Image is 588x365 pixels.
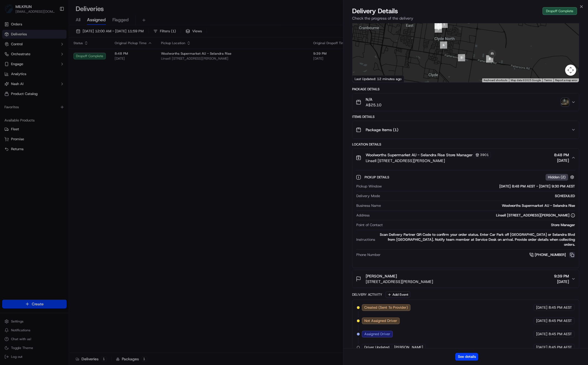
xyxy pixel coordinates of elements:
div: Location Details [352,142,579,147]
button: Map camera controls [565,65,576,76]
span: N/A [366,97,381,102]
button: Package Items (1) [352,121,579,139]
span: Driver Updated [364,345,389,350]
img: Google [354,75,372,82]
span: 3901 [480,153,489,157]
input: Got a question? Start typing here... [14,36,99,41]
p: Welcome 👋 [6,22,101,31]
button: Hidden (2) [545,174,576,181]
button: Add Event [386,291,410,298]
span: Created (Sent To Provider) [364,305,408,310]
span: Point of Contact [356,223,383,228]
img: photo_proof_of_delivery image [561,98,569,106]
div: Scan Delivery Partner QR Code to confirm your order status. Enter Car Park off [GEOGRAPHIC_DATA] ... [377,232,575,247]
span: Instructions [356,237,375,242]
button: N/AA$25.10photo_proof_of_delivery image [352,93,579,111]
span: Delivery Mode [356,194,380,199]
div: Store Manager [385,223,575,228]
span: 9:39 PM [554,273,569,279]
div: Linsell [STREET_ADDRESS][PERSON_NAME] [496,213,575,218]
span: [STREET_ADDRESS][PERSON_NAME] [366,279,433,284]
span: 8:45 PM AEST [549,318,572,323]
div: Woolworths Supermarket AU - Selandra Rise [383,203,575,208]
span: Woolworths Supermarket AU - Selandra Rise Store Manager [366,152,473,158]
div: SCHEDULED [382,194,575,199]
span: Linsell [STREET_ADDRESS][PERSON_NAME] [366,158,491,163]
button: See details [455,353,478,361]
div: Items Details [352,115,579,119]
button: Start new chat [94,54,101,61]
div: Woolworths Supermarket AU - Selandra Rise Store Manager3901Linsell [STREET_ADDRESS][PERSON_NAME]8... [352,167,579,268]
button: [PERSON_NAME][STREET_ADDRESS][PERSON_NAME]9:39 PM[DATE] [352,270,579,288]
a: Open this area in Google Maps (opens a new window) [354,75,372,82]
span: Pylon [55,94,67,98]
a: Report a map error [555,79,577,82]
a: Terms (opens in new tab) [544,79,552,82]
div: 6 [440,41,447,49]
div: Start new chat [19,53,91,58]
a: 💻API Documentation [44,78,91,88]
div: We're available if you need us! [19,58,70,63]
div: 8 [486,55,493,62]
img: 1736555255976-a54dd68f-1ca7-489b-9aae-adbdc363a1c4 [6,53,15,63]
span: Not Assigned Driver [364,318,397,323]
span: Package Items ( 1 ) [366,127,398,133]
span: Knowledge Base [11,80,42,86]
div: 💻 [47,81,51,85]
span: [DATE] [554,279,569,284]
div: [DATE] 8:48 PM AEST - [DATE] 9:30 PM AEST [384,184,575,189]
span: Business Name [356,203,381,208]
div: 📗 [6,81,10,85]
span: [DATE] [536,332,547,337]
a: [PHONE_NUMBER] [529,252,575,258]
span: Pickup Details [365,175,390,179]
span: Pickup Window [356,184,382,189]
div: Delivery Activity [352,292,382,297]
span: Delivery Details [352,7,398,15]
a: Powered byPylon [39,93,67,98]
span: [DATE] [536,345,547,350]
img: Nash [6,6,17,17]
span: [DATE] [554,158,569,163]
button: Woolworths Supermarket AU - Selandra Rise Store Manager3901Linsell [STREET_ADDRESS][PERSON_NAME]8... [352,149,579,167]
span: 8:48 PM [554,152,569,158]
p: Check the progress of the delivery [352,15,579,21]
span: A$25.10 [366,102,381,108]
span: 8:45 PM AEST [549,305,572,310]
div: 1 [441,21,448,28]
span: [PERSON_NAME] [366,273,397,279]
span: API Documentation [52,80,89,86]
span: Phone Number [356,252,381,257]
span: Hidden ( 2 ) [548,175,566,180]
span: [DATE] [536,305,547,310]
div: 2 [434,22,442,29]
div: Last Updated: 12 minutes ago [352,75,404,82]
div: 5 [435,25,442,33]
a: 📗Knowledge Base [3,78,44,88]
span: Map data ©2025 Google [511,79,541,82]
span: 8:45 PM AEST [549,332,572,337]
span: [DATE] [536,318,547,323]
div: Package Details [352,87,579,91]
button: Keyboard shortcuts [484,78,507,82]
span: Assigned Driver [364,332,390,337]
span: [PHONE_NUMBER] [535,252,566,257]
div: 7 [458,54,465,61]
span: [PERSON_NAME] [394,345,423,350]
span: 8:45 PM AEST [549,345,572,350]
span: Address [356,213,370,218]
